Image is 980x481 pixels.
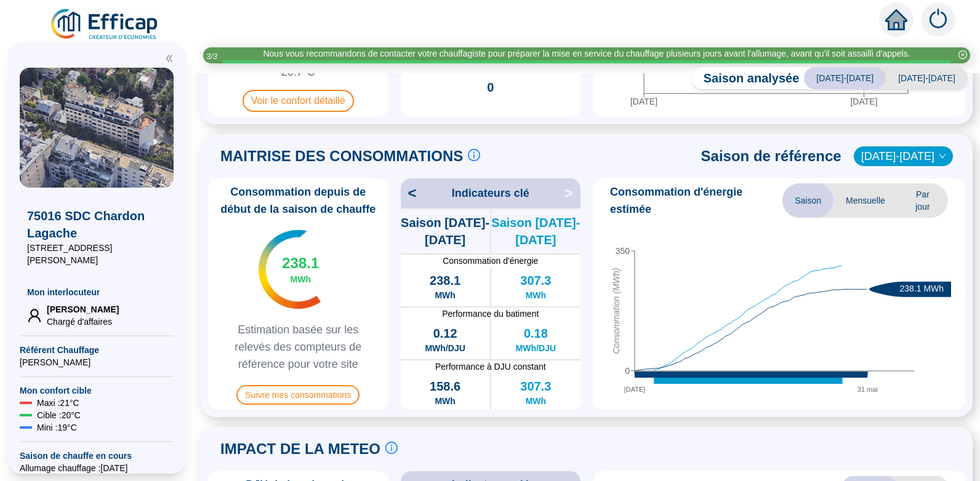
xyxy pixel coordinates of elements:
span: < [401,183,417,203]
tspan: [DATE] [630,97,657,106]
span: close-circle [958,50,967,59]
span: Saison [DATE]-[DATE] [401,214,490,248]
span: Consommation d'énergie [401,255,581,267]
span: Référent Chauffage [20,344,174,356]
span: MWh [526,395,546,407]
span: > [564,183,580,203]
span: 238.1 [430,272,460,289]
span: Cible : 20 °C [37,409,81,421]
span: Suivre mes consommations [236,385,359,405]
span: Par jour [898,183,948,218]
span: Indicateurs clé [452,185,529,202]
img: indicateur températures [259,230,321,309]
img: alerts [921,2,955,37]
span: 0.12 [433,325,457,342]
text: 238.1 MWh [900,284,944,293]
span: 158.6 [430,378,460,395]
span: Saison [DATE]-[DATE] [491,214,580,248]
span: [STREET_ADDRESS][PERSON_NAME] [27,242,166,266]
span: Performance à DJU constant [401,360,581,373]
tspan: Consommation (MWh) [611,268,621,354]
span: 238.1 [282,253,319,273]
span: Consommation d'énergie estimée [610,183,782,218]
tspan: [DATE] [624,386,646,393]
span: MWh [526,289,546,301]
span: MWh/DJU [516,342,556,354]
tspan: 31 mai [857,386,878,393]
span: Mini : 19 °C [37,421,77,434]
span: Saison [782,183,833,218]
span: 75016 SDC Chardon Lagache [27,207,166,242]
i: 3 / 3 [206,52,217,61]
span: MAITRISE DES CONSOMMATIONS [220,146,463,166]
span: Saison de chauffe en cours [20,450,174,462]
span: [DATE]-[DATE] [804,67,886,89]
div: Nous vous recommandons de contacter votre chauffagiste pour préparer la mise en service du chauff... [263,47,910,60]
span: Maxi : 21 °C [37,397,79,409]
span: Voir le confort détaillé [243,90,354,112]
span: MWh/DJU [425,342,465,354]
span: Mon confort cible [20,384,174,397]
span: [DATE]-[DATE] [886,67,968,89]
span: double-left [165,54,174,63]
tspan: 350 [616,246,630,256]
span: down [939,153,946,160]
span: info-circle [385,442,398,454]
tspan: [DATE] [850,97,877,106]
span: Saison de référence [701,146,841,166]
span: Saison analysée [691,70,800,87]
span: Chargé d'affaires [47,316,119,328]
span: IMPACT DE LA METEO [220,439,380,459]
span: 0.18 [524,325,548,342]
span: [PERSON_NAME] [20,356,174,368]
span: 307.3 [520,378,551,395]
img: efficap energie logo [49,7,161,42]
span: 307.3 [520,272,551,289]
tspan: 0 [625,366,630,376]
span: info-circle [468,149,480,161]
span: MWh [435,289,455,301]
span: Mensuelle [833,183,898,218]
span: MWh [291,273,311,285]
span: 2019-2020 [861,147,946,165]
span: Estimation basée sur les relevés des compteurs de référence pour votre site [213,321,384,373]
span: Performance du batiment [401,308,581,320]
span: Consommation depuis de début de la saison de chauffe [213,183,384,218]
span: MWh [435,395,455,407]
span: 0 [487,79,494,96]
span: Allumage chauffage : [DATE] [20,462,174,474]
span: home [885,9,907,31]
span: [PERSON_NAME] [47,303,119,316]
span: Mon interlocuteur [27,286,166,298]
span: user [27,308,42,323]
